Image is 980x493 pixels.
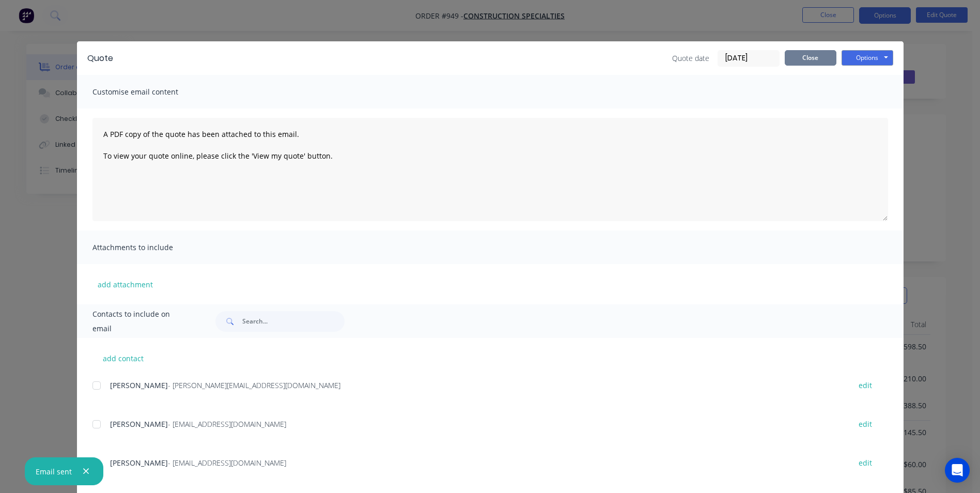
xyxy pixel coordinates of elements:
span: - [EMAIL_ADDRESS][DOMAIN_NAME] [168,419,286,429]
span: - [PERSON_NAME][EMAIL_ADDRESS][DOMAIN_NAME] [168,380,340,390]
button: add contact [92,350,154,366]
button: Close [785,50,836,66]
div: Quote [87,52,113,65]
button: edit [852,456,878,470]
button: edit [852,417,878,431]
span: Attachments to include [92,240,206,255]
input: Search... [242,311,345,332]
div: Open Intercom Messenger [945,458,970,483]
span: - [EMAIL_ADDRESS][DOMAIN_NAME] [168,458,286,468]
span: Customise email content [92,85,206,99]
span: [PERSON_NAME] [110,380,168,390]
span: [PERSON_NAME] [110,458,168,468]
button: Options [842,50,893,66]
button: edit [852,378,878,392]
span: Quote date [672,53,709,64]
span: Contacts to include on email [92,307,190,336]
span: [PERSON_NAME] [110,419,168,429]
div: Email sent [36,466,72,477]
button: add attachment [92,276,158,292]
textarea: A PDF copy of the quote has been attached to this email. To view your quote online, please click ... [92,118,888,221]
